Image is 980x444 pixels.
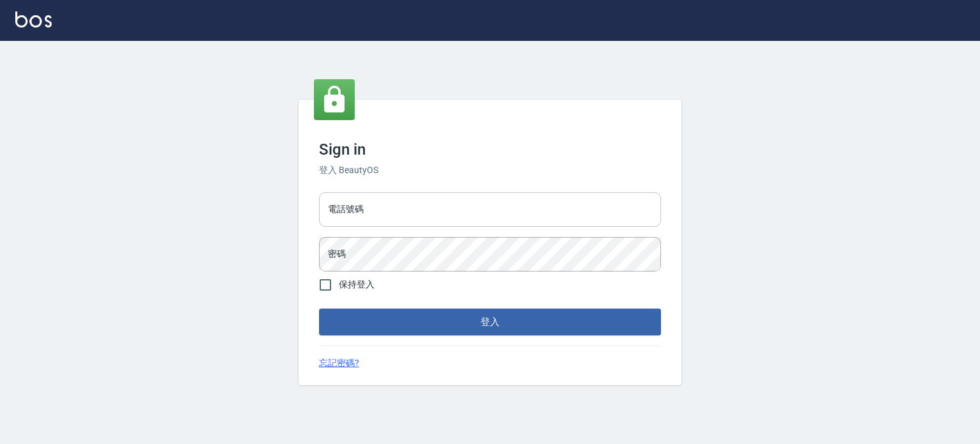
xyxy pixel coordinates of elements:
[319,141,661,158] h3: Sign in
[319,164,661,177] h6: 登入 BeautyOS
[319,309,661,335] button: 登入
[339,278,375,291] span: 保持登入
[319,356,359,370] a: 忘記密碼?
[15,11,52,27] img: Logo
